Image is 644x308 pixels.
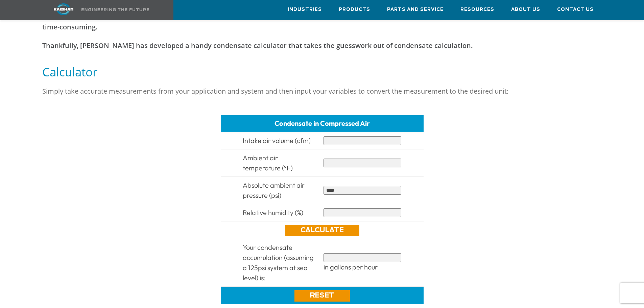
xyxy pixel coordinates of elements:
p: Simply take accurate measurements from your application and system and then input your variables ... [42,85,602,98]
span: Intake air volume (cfm) [243,136,311,145]
p: Thankfully, [PERSON_NAME] has developed a handy condensate calculator that takes the guesswork ou... [42,39,602,52]
span: Products [339,6,370,14]
a: Contact Us [557,0,594,19]
a: Parts and Service [387,0,444,19]
a: Reset [294,290,350,302]
span: Your condensate accumulation (assuming a 125psi system at sea level) is: [243,243,314,282]
h5: Calculator [42,64,602,79]
img: Engineering the future [81,8,149,11]
a: Resources [460,0,494,19]
span: Absolute ambient air pressure (psi) [243,181,305,199]
span: Parts and Service [387,6,444,14]
span: Contact Us [557,6,594,14]
span: Relative humidity (%) [243,208,303,217]
a: About Us [511,0,540,19]
span: Condensate in Compressed Air [275,119,370,127]
span: Industries [288,6,322,14]
img: kaishan logo [38,3,89,15]
span: Resources [460,6,494,14]
span: About Us [511,6,540,14]
a: Products [339,0,370,19]
span: in gallons per hour [324,263,378,271]
span: Ambient air temperature (°F) [243,153,293,172]
a: Calculate [285,225,359,236]
a: Industries [288,0,322,19]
